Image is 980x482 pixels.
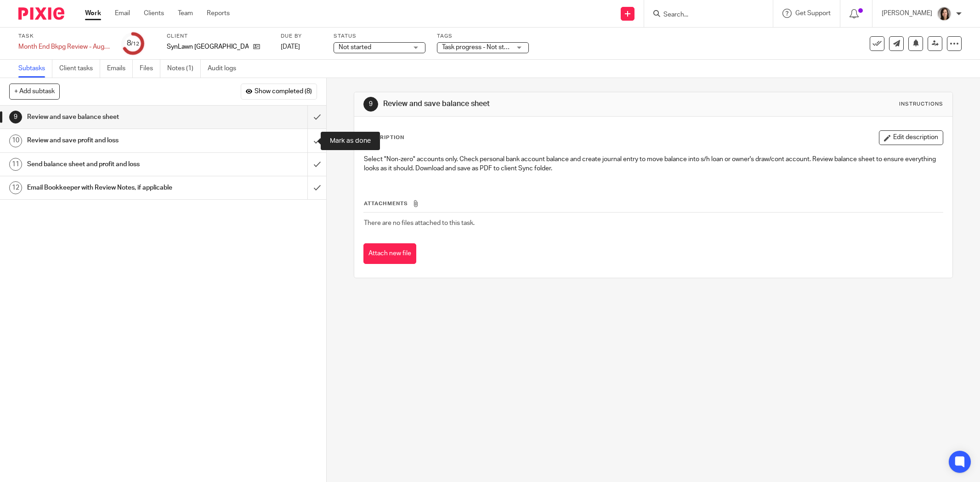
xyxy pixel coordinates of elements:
[442,44,529,50] span: Task progress - Not started + 2
[437,33,529,40] label: Tags
[18,33,110,40] label: Task
[363,243,416,264] button: Attach new file
[281,33,322,40] label: Due by
[241,84,317,99] button: Show completed (8)
[364,155,943,174] p: Select "Non-zero" accounts only. Check personal bank account balance and create journal entry to ...
[127,38,139,49] div: 8
[131,41,139,46] small: /12
[207,9,230,18] a: Reports
[27,134,208,147] h1: Review and save profit and loss
[27,110,208,124] h1: Review and save balance sheet
[795,10,831,17] span: Get Support
[364,220,475,226] span: There are no files attached to this task.
[899,101,943,108] div: Instructions
[178,9,193,18] a: Team
[18,7,64,20] img: Pixie
[663,11,745,19] input: Search
[9,135,22,147] div: 10
[334,33,425,40] label: Status
[9,181,22,194] div: 12
[383,99,673,109] h1: Review and save balance sheet
[144,9,164,18] a: Clients
[27,181,208,195] h1: Email Bookkeeper with Review Notes, if applicable
[9,158,22,171] div: 11
[107,60,133,78] a: Emails
[18,60,52,78] a: Subtasks
[9,84,60,99] button: + Add subtask
[879,130,943,145] button: Edit description
[115,9,130,18] a: Email
[208,60,243,78] a: Audit logs
[140,60,160,78] a: Files
[27,157,208,171] h1: Send balance sheet and profit and loss
[363,134,404,141] p: Description
[167,33,269,40] label: Client
[363,97,378,112] div: 9
[339,44,371,50] span: Not started
[85,9,101,18] a: Work
[9,111,22,123] div: 9
[59,60,100,78] a: Client tasks
[882,9,932,18] p: [PERSON_NAME]
[18,42,110,51] div: Month End Bkpg Review - August
[167,60,201,78] a: Notes (1)
[281,44,300,50] span: [DATE]
[937,6,952,21] img: Danielle%20photo.jpg
[167,42,249,51] p: SynLawn [GEOGRAPHIC_DATA]
[364,201,408,206] span: Attachments
[255,88,312,95] span: Show completed (8)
